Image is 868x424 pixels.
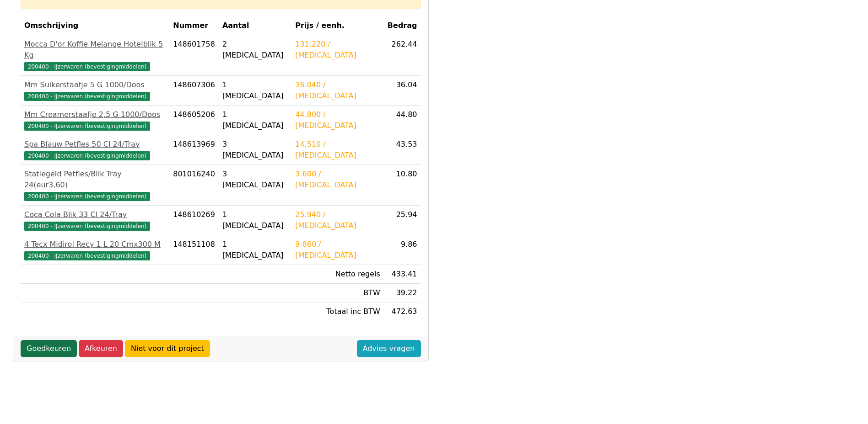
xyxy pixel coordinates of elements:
[222,239,288,261] div: 1 [MEDICAL_DATA]
[169,76,219,106] td: 148607306
[291,265,384,284] td: Netto regels
[24,169,166,191] div: Statiegeld Petfles/Blik Tray 24(eur3,60)
[384,106,421,135] td: 44.80
[24,151,150,160] span: 200400 - IJzerwaren (bevestigingmiddelen)
[384,165,421,206] td: 10.80
[222,79,288,101] div: 1 [MEDICAL_DATA]
[222,209,288,231] div: 1 [MEDICAL_DATA]
[24,139,166,150] div: Spa Blauw Petfles 50 Cl 24/Tray
[295,139,380,161] div: 14.510 / [MEDICAL_DATA]
[169,235,219,265] td: 148151108
[24,209,166,231] a: Coca Cola Blik 33 Cl 24/Tray200400 - IJzerwaren (bevestigingmiddelen)
[24,239,166,250] div: 4 Tecx Midirol Recy 1 L 20 Cmx300 M
[295,209,380,231] div: 25.940 / [MEDICAL_DATA]
[291,302,384,321] td: Totaal inc BTW
[291,16,384,35] th: Prijs / eenh.
[24,122,150,131] span: 200400 - IJzerwaren (bevestigingmiddelen)
[24,39,166,72] a: Mocca D'or Koffie Melange Hotelblik 5 Kg200400 - IJzerwaren (bevestigingmiddelen)
[169,35,219,76] td: 148601758
[291,284,384,302] td: BTW
[384,265,421,284] td: 433.41
[125,340,210,357] a: Niet voor dit project
[24,79,166,90] div: Mm Suikerstaafje 5 G 1000/Doos
[24,239,166,261] a: 4 Tecx Midirol Recy 1 L 20 Cmx300 M200400 - IJzerwaren (bevestigingmiddelen)
[222,169,288,191] div: 3 [MEDICAL_DATA]
[24,192,150,201] span: 200400 - IJzerwaren (bevestigingmiddelen)
[222,139,288,161] div: 3 [MEDICAL_DATA]
[295,39,380,61] div: 131.220 / [MEDICAL_DATA]
[295,109,380,131] div: 44.800 / [MEDICAL_DATA]
[24,209,166,220] div: Coca Cola Blik 33 Cl 24/Tray
[219,16,291,35] th: Aantal
[169,206,219,235] td: 148610269
[384,302,421,321] td: 472.63
[222,109,288,131] div: 1 [MEDICAL_DATA]
[295,79,380,101] div: 36.040 / [MEDICAL_DATA]
[169,135,219,165] td: 148613969
[169,165,219,206] td: 801016240
[222,39,288,61] div: 2 [MEDICAL_DATA]
[384,16,421,35] th: Bedrag
[295,239,380,261] div: 9.860 / [MEDICAL_DATA]
[24,109,166,120] div: Mm Creamerstaafje 2,5 G 1000/Doos
[24,39,166,61] div: Mocca D'or Koffie Melange Hotelblik 5 Kg
[24,79,166,101] a: Mm Suikerstaafje 5 G 1000/Doos200400 - IJzerwaren (bevestigingmiddelen)
[24,62,150,71] span: 200400 - IJzerwaren (bevestigingmiddelen)
[24,222,150,231] span: 200400 - IJzerwaren (bevestigingmiddelen)
[24,109,166,131] a: Mm Creamerstaafje 2,5 G 1000/Doos200400 - IJzerwaren (bevestigingmiddelen)
[24,139,166,161] a: Spa Blauw Petfles 50 Cl 24/Tray200400 - IJzerwaren (bevestigingmiddelen)
[384,284,421,302] td: 39.22
[384,76,421,106] td: 36.04
[169,16,219,35] th: Nummer
[24,251,150,260] span: 200400 - IJzerwaren (bevestigingmiddelen)
[21,16,169,35] th: Omschrijving
[384,35,421,76] td: 262.44
[24,169,166,201] a: Statiegeld Petfles/Blik Tray 24(eur3,60)200400 - IJzerwaren (bevestigingmiddelen)
[357,340,421,357] a: Advies vragen
[169,106,219,135] td: 148605206
[295,169,380,191] div: 3.600 / [MEDICAL_DATA]
[79,340,123,357] a: Afkeuren
[384,135,421,165] td: 43.53
[384,206,421,235] td: 25.94
[384,235,421,265] td: 9.86
[24,92,150,101] span: 200400 - IJzerwaren (bevestigingmiddelen)
[21,340,77,357] a: Goedkeuren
